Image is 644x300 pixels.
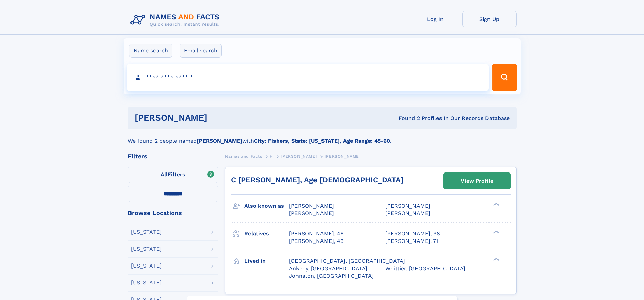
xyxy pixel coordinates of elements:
h3: Relatives [244,228,289,239]
label: Filters [128,167,218,183]
div: We found 2 people named with . [128,129,517,145]
div: Filters [128,153,218,159]
a: Sign Up [462,11,517,27]
a: [PERSON_NAME], 49 [289,237,344,245]
h3: Also known as [244,200,289,212]
span: [PERSON_NAME] [289,203,334,209]
span: [PERSON_NAME] [385,203,430,209]
a: Log In [408,11,462,27]
button: Search Button [492,64,517,91]
label: Email search [180,44,222,58]
a: [PERSON_NAME], 98 [385,230,440,237]
div: [US_STATE] [131,246,162,252]
div: [US_STATE] [131,263,162,269]
span: [PERSON_NAME] [289,210,334,216]
a: [PERSON_NAME] [281,152,317,160]
div: Found 2 Profiles In Our Records Database [303,115,510,122]
span: Ankeny, [GEOGRAPHIC_DATA] [289,265,367,272]
div: [US_STATE] [131,229,162,235]
b: City: Fishers, State: [US_STATE], Age Range: 45-60 [254,138,390,144]
input: search input [127,64,489,91]
a: H [270,152,273,160]
div: ❯ [492,202,500,207]
div: ❯ [492,230,500,234]
span: [PERSON_NAME] [385,210,430,216]
b: [PERSON_NAME] [197,138,242,144]
div: [US_STATE] [131,280,162,285]
a: [PERSON_NAME], 71 [385,237,438,245]
img: Logo Names and Facts [128,11,225,29]
span: All [161,171,168,178]
span: [GEOGRAPHIC_DATA], [GEOGRAPHIC_DATA] [289,258,405,264]
span: [PERSON_NAME] [281,154,317,159]
a: [PERSON_NAME], 46 [289,230,344,237]
div: ❯ [492,257,500,261]
span: Whittier, [GEOGRAPHIC_DATA] [385,265,466,272]
a: View Profile [444,173,510,189]
span: H [270,154,273,159]
div: View Profile [461,173,493,189]
a: Names and Facts [225,152,262,160]
div: Browse Locations [128,210,218,216]
h1: [PERSON_NAME] [135,114,303,122]
span: [PERSON_NAME] [325,154,361,159]
label: Name search [129,44,172,58]
h3: Lived in [244,255,289,267]
span: Johnston, [GEOGRAPHIC_DATA] [289,273,374,279]
a: C [PERSON_NAME], Age [DEMOGRAPHIC_DATA] [231,176,403,184]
